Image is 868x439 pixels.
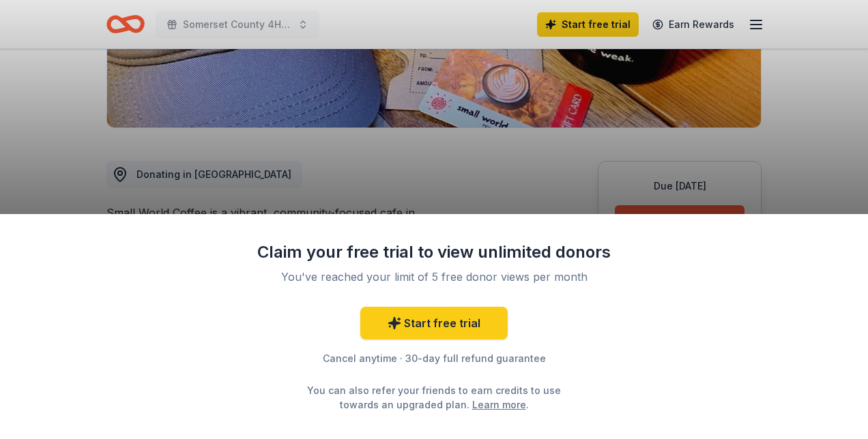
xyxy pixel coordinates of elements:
div: Cancel anytime · 30-day full refund guarantee [257,350,611,367]
div: You can also refer your friends to earn credits to use towards an upgraded plan. . [295,383,573,412]
div: Claim your free trial to view unlimited donors [257,241,611,263]
a: Start free trial [360,307,508,339]
a: Learn more [472,397,526,412]
div: You've reached your limit of 5 free donor views per month [273,269,595,285]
